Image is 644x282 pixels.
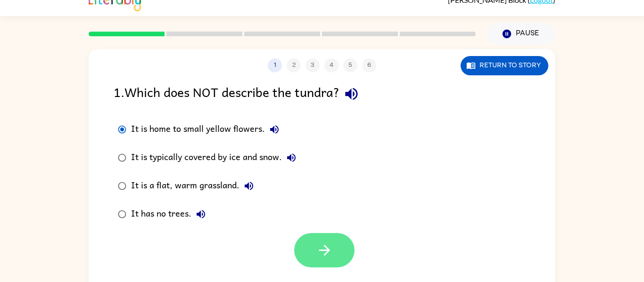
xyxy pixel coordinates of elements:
[239,177,258,195] button: It is a flat, warm grassland.
[131,205,210,224] div: It has no trees.
[461,56,548,75] button: Return to story
[487,23,555,45] button: Pause
[265,120,284,139] button: It is home to small yellow flowers.
[114,82,530,106] div: 1 . Which does NOT describe the tundra?
[191,205,210,224] button: It has no trees.
[131,177,258,195] div: It is a flat, warm grassland.
[282,148,301,167] button: It is typically covered by ice and snow.
[131,148,301,167] div: It is typically covered by ice and snow.
[268,58,282,73] button: 1
[131,120,284,139] div: It is home to small yellow flowers.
